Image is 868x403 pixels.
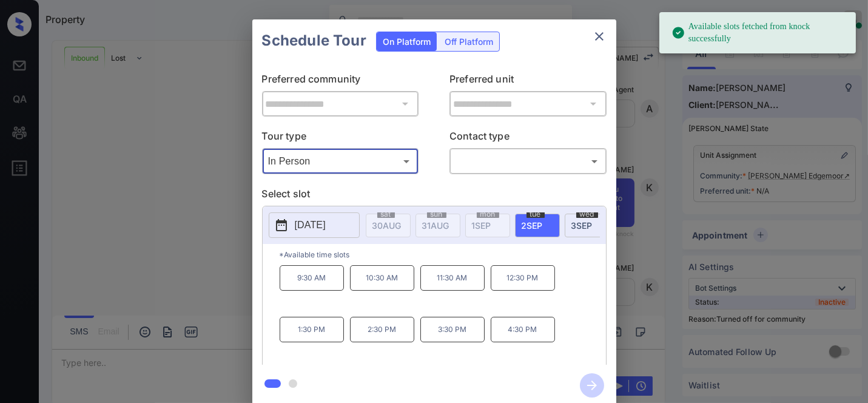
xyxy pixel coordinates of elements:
p: [DATE] [295,218,326,232]
span: tue [527,211,545,218]
div: date-select [515,214,560,237]
p: Select slot [262,186,607,206]
button: close [587,24,611,49]
h2: Schedule Tour [252,19,376,62]
p: 3:30 PM [420,317,485,342]
p: 12:30 PM [491,265,555,291]
p: Tour type [262,129,419,148]
p: 11:30 AM [420,265,485,291]
p: Preferred unit [449,72,607,91]
p: 1:30 PM [280,317,344,342]
div: On Platform [377,32,437,51]
p: 10:30 AM [350,265,414,291]
span: wed [576,211,598,218]
p: 2:30 PM [350,317,414,342]
p: *Available time slots [280,244,606,265]
div: Available slots fetched from knock successfully [671,16,846,50]
p: Contact type [449,129,607,148]
div: Off Platform [439,32,499,51]
div: In Person [265,151,416,171]
p: 4:30 PM [491,317,555,342]
span: 2 SEP [522,220,543,231]
button: [DATE] [269,212,360,238]
div: date-select [565,214,610,237]
p: Preferred community [262,72,419,91]
p: 9:30 AM [280,265,344,291]
span: 3 SEP [571,220,593,231]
